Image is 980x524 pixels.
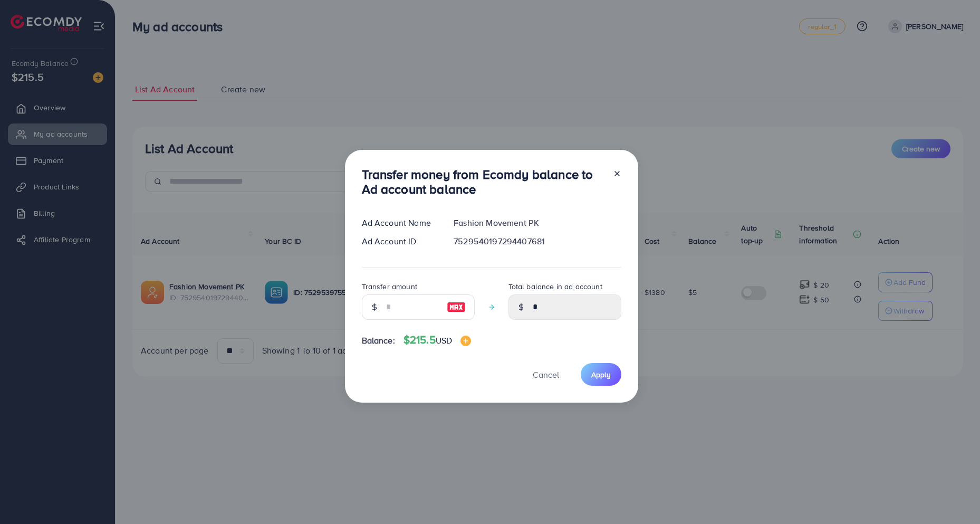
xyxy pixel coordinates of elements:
[353,235,446,247] div: Ad Account ID
[581,363,621,386] button: Apply
[533,369,559,380] span: Cancel
[460,336,471,346] img: image
[353,217,446,229] div: Ad Account Name
[591,369,611,380] span: Apply
[447,301,466,313] img: image
[436,335,452,346] span: USD
[362,281,417,292] label: Transfer amount
[935,477,972,516] iframe: Chat
[445,235,629,247] div: 7529540197294407681
[520,363,572,386] button: Cancel
[362,335,395,347] span: Balance:
[362,167,604,197] h3: Transfer money from Ecomdy balance to Ad account balance
[403,334,471,347] h4: $215.5
[445,217,629,229] div: Fashion Movement PK
[508,281,602,292] label: Total balance in ad account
